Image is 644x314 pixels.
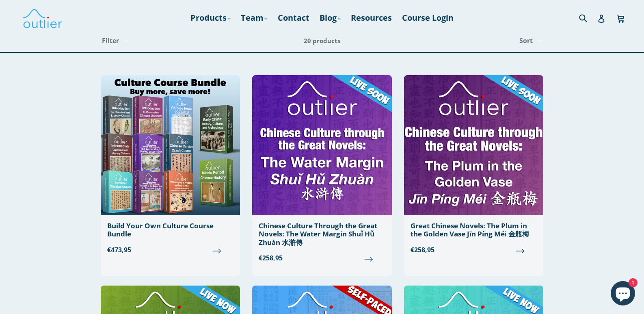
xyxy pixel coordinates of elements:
a: Build Your Own Culture Course Bundle €473,95 [101,75,240,261]
div: Build Your Own Culture Course Bundle [107,222,233,238]
inbox-online-store-chat: Shopify online store chat [608,281,638,308]
a: Blog [316,11,345,25]
img: Chinese Culture Through the Great Novels: The Water Margin Shuǐ Hǔ Zhuàn 水滸傳 [252,75,391,215]
span: €473,95 [107,245,233,255]
img: Build Your Own Culture Course Bundle [101,75,240,215]
a: Contact [274,11,313,25]
a: Great Chinese Novels: The Plum in the Golden Vase Jīn Píng Méi 金瓶梅 €258,95 [404,75,543,261]
div: Chinese Culture Through the Great Novels: The Water Margin Shuǐ Hǔ Zhuàn 水滸傳 [259,222,385,247]
a: Chinese Culture Through the Great Novels: The Water Margin Shuǐ Hǔ Zhuàn 水滸傳 €258,95 [252,75,391,269]
span: €258,95 [259,253,385,263]
img: Outlier Linguistics [22,6,63,30]
input: Search [577,9,599,26]
span: €258,95 [411,245,537,255]
img: Great Chinese Novels: The Plum in the Golden Vase Jīn Píng Méi 金瓶梅 [404,75,543,215]
a: Resources [347,11,396,25]
div: Great Chinese Novels: The Plum in the Golden Vase Jīn Píng Méi 金瓶梅 [411,222,537,238]
span: 20 products [304,37,340,45]
a: Course Login [398,11,458,25]
a: Team [237,11,272,25]
a: Products [186,11,235,25]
